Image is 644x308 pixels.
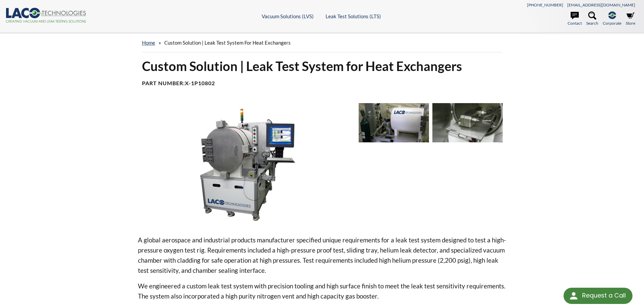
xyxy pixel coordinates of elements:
[568,11,582,26] a: Contact
[626,11,635,26] a: Store
[359,103,429,142] img: Closep-up of cart leak test system for heat exchangers with high purity nitrogen vent and high ca...
[567,2,635,7] a: [EMAIL_ADDRESS][DOMAIN_NAME]
[262,13,314,19] a: Vacuum Solutions (LVS)
[138,281,506,301] p: We engineered a custom leak test system with precision tooling and high surface finish to meet th...
[326,13,381,19] a: Leak Test Solutions (LTS)
[432,103,503,142] img: Open door view of leak test vacuum chamber with internal stainless steel slide-out shelf and test...
[527,2,563,7] a: [PHONE_NUMBER]
[138,103,354,224] img: Cart-mounted leak test system with large cladded cylindrical vacuum chamber and pneumatic operate...
[164,40,291,46] span: Custom Solution | Leak Test System for Heat Exchangers
[568,290,579,301] img: round button
[586,11,598,26] a: Search
[142,33,502,52] div: »
[564,288,633,304] div: Request a Call
[142,58,502,74] h1: Custom Solution | Leak Test System for Heat Exchangers
[142,40,155,46] a: home
[582,288,626,303] div: Request a Call
[603,20,621,26] span: Corporate
[138,235,506,276] p: A global aerospace and industrial products manufacturer specified unique requirements for a leak ...
[142,80,502,87] h4: Part Number:
[185,80,215,86] b: X-1P10802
